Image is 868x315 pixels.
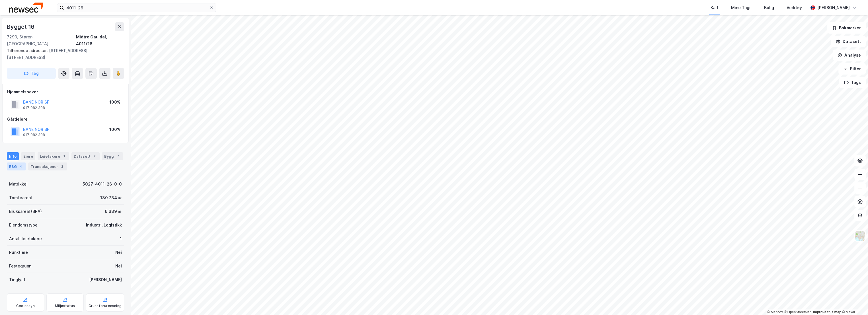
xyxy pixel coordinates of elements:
[100,194,122,201] div: 130 734 ㎡
[61,153,67,159] div: 1
[76,34,124,47] div: Midtre Gauldal, 4011/26
[55,304,75,308] div: Miljøstatus
[838,63,866,75] button: Filter
[18,164,24,169] div: 4
[21,152,35,160] div: Eiere
[787,4,802,11] div: Verktøy
[711,4,719,11] div: Kart
[9,181,28,188] div: Matrikkel
[115,263,122,269] div: Nei
[9,263,31,269] div: Festegrunn
[9,276,25,283] div: Tinglyst
[28,162,67,170] div: Transaksjoner
[92,153,97,159] div: 2
[83,181,122,188] div: 5027-4011-26-0-0
[7,116,124,123] div: Gårdeiere
[7,22,36,31] div: Bygget 16
[7,48,49,53] span: Tilhørende adresser:
[784,310,812,314] a: OpenStreetMap
[7,162,26,170] div: ESG
[115,153,121,159] div: 7
[833,50,866,61] button: Analyse
[9,249,28,256] div: Punktleie
[7,47,120,61] div: [STREET_ADDRESS], [STREET_ADDRESS]
[855,230,865,241] img: Z
[831,36,866,47] button: Datasett
[767,310,783,314] a: Mapbox
[9,3,43,13] img: newsec-logo.f6e21ccffca1b3a03d2d.png
[7,34,76,47] div: 7290, Støren, [GEOGRAPHIC_DATA]
[9,194,32,201] div: Tomteareal
[105,208,122,215] div: 6 639 ㎡
[120,235,122,242] div: 1
[7,68,56,79] button: Tag
[7,88,124,95] div: Hjemmelshaver
[9,208,42,215] div: Bruksareal (BRA)
[86,222,122,228] div: Industri, Logistikk
[59,164,65,169] div: 2
[109,99,120,106] div: 100%
[9,235,42,242] div: Antall leietakere
[23,106,45,110] div: 917 082 308
[23,133,45,137] div: 917 082 308
[839,77,866,88] button: Tags
[38,152,69,160] div: Leietakere
[840,288,868,315] div: Kontrollprogram for chat
[813,310,841,314] a: Improve this map
[16,304,35,308] div: Geoinnsyn
[109,126,120,133] div: 100%
[840,288,868,315] iframe: Chat Widget
[64,3,209,12] input: Søk på adresse, matrikkel, gårdeiere, leietakere eller personer
[827,22,866,34] button: Bokmerker
[102,152,123,160] div: Bygg
[9,222,38,228] div: Eiendomstype
[115,249,122,256] div: Nei
[7,152,19,160] div: Info
[89,304,122,308] div: Grunnforurensning
[71,152,100,160] div: Datasett
[817,4,850,11] div: [PERSON_NAME]
[764,4,774,11] div: Bolig
[731,4,752,11] div: Mine Tags
[89,276,122,283] div: [PERSON_NAME]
